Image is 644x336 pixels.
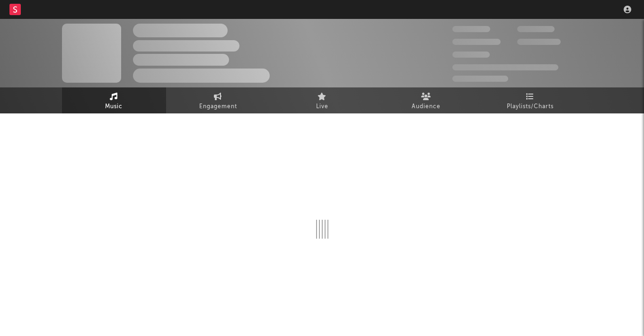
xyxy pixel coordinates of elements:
a: Engagement [166,87,270,113]
a: Live [270,87,374,113]
span: Music [105,101,123,112]
span: Jump Score: 85.0 [452,76,508,82]
span: 50,000,000 [452,39,501,45]
a: Playlists/Charts [478,87,582,113]
span: 100,000 [517,26,555,32]
a: Audience [374,87,478,113]
span: 1,000,000 [517,39,561,45]
span: Playlists/Charts [507,101,554,112]
span: 50,000,000 Monthly Listeners [452,64,558,70]
span: 300,000 [452,26,490,32]
span: Engagement [199,101,237,112]
span: Live [316,101,328,112]
span: Audience [412,101,441,112]
span: 100,000 [452,52,490,58]
a: Music [62,87,166,113]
